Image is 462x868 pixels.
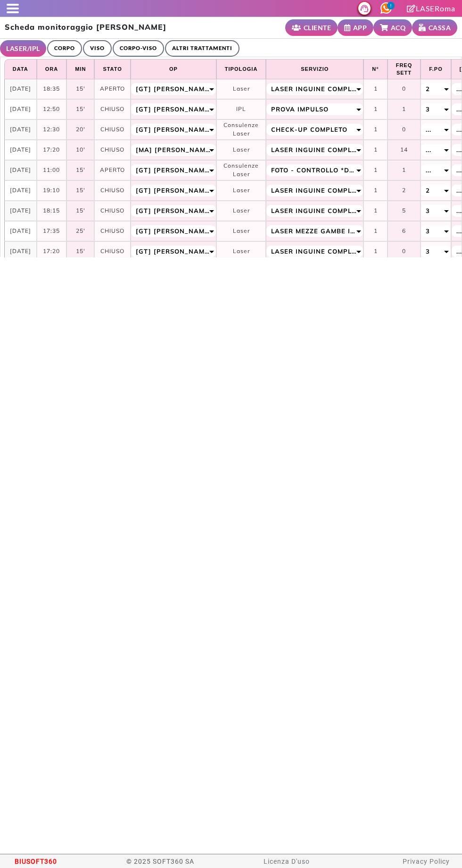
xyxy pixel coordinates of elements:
[4,241,37,262] td: [DATE]
[37,180,66,201] td: 19:10
[216,221,266,241] td: Laser
[426,185,430,196] span: 2
[37,221,66,241] td: 17:35
[271,84,358,94] span: Laser INGUINE Completo
[271,104,329,114] span: PROVA IMPULSO
[66,160,94,180] td: 15'
[426,246,430,256] span: 3
[66,221,94,241] td: 25'
[363,180,387,201] td: 1
[131,59,216,79] th: Op
[456,84,462,94] span: ...
[426,124,431,135] span: ...
[37,79,66,99] td: 18:35
[83,40,112,57] a: VISO
[363,59,387,79] th: N°
[216,241,266,262] td: Laser
[426,165,431,175] span: ...
[412,19,457,36] a: CASSA
[388,99,421,119] td: 1
[66,99,94,119] td: 15'
[37,119,66,140] td: 12:30
[373,19,412,36] a: ACQ
[266,59,363,79] th: Servizio
[426,104,430,114] span: 3
[216,79,266,99] td: Laser
[388,140,421,160] td: 14
[271,165,358,175] span: FOTO - Controllo *da remoto* tramite foto
[37,99,66,119] td: 12:50
[4,201,37,221] td: [DATE]
[388,79,421,99] td: 0
[4,160,37,180] td: [DATE]
[407,5,416,12] i: Clicca per andare alla pagina di firma
[456,124,462,135] span: ...
[4,221,37,241] td: [DATE]
[136,145,211,155] span: [MA] [PERSON_NAME]
[363,241,387,262] td: 1
[363,221,387,241] td: 1
[94,241,130,262] td: CHIUSO
[363,140,387,160] td: 1
[216,160,266,180] td: Consulenze Laser
[47,40,82,57] a: CORPO
[37,201,66,221] td: 18:15
[403,858,450,865] a: Privacy Policy
[388,241,421,262] td: 0
[94,221,130,241] td: CHIUSO
[456,226,462,236] span: ...
[4,99,37,119] td: [DATE]
[426,205,430,216] span: 3
[388,59,421,79] th: Freq sett
[136,124,211,135] span: [GT] [PERSON_NAME]
[388,160,421,180] td: 1
[136,246,211,256] span: [GT] [PERSON_NAME]
[363,160,387,180] td: 1
[271,246,358,256] span: Laser INGUINE Completo
[113,40,164,57] a: CORPO-VISO
[94,79,130,99] td: APERTO
[216,180,266,201] td: Laser
[136,84,211,94] span: [GT] [PERSON_NAME]
[66,79,94,99] td: 15'
[429,23,451,33] small: CASSA
[407,4,455,13] a: LASERoma
[37,160,66,180] td: 11:00
[264,858,310,865] a: Licenza D'uso
[388,201,421,221] td: 5
[456,165,462,175] span: ...
[66,119,94,140] td: 20'
[271,205,358,216] span: Laser INGUINE Completo
[388,119,421,140] td: 0
[363,79,387,99] td: 1
[94,180,130,201] td: CHIUSO
[216,59,266,79] th: Tipologia
[456,246,462,256] span: ...
[4,180,37,201] td: [DATE]
[136,226,211,236] span: [GT] [PERSON_NAME]
[271,185,358,196] span: Laser INGUINE Completo
[456,145,462,155] span: ...
[353,23,367,33] small: APP
[456,104,462,114] span: ...
[304,23,331,33] small: CLIENTE
[271,145,358,155] span: Laser INGUINE Completo
[94,99,130,119] td: CHIUSO
[426,145,431,155] span: ...
[271,226,358,236] span: Laser Mezze gambe inferiori
[94,201,130,221] td: CHIUSO
[216,119,266,140] td: Consulenze Laser
[37,59,66,79] th: ora
[285,19,338,36] a: CLIENTE
[421,59,451,79] th: F.po
[66,241,94,262] td: 15'
[5,23,166,32] h2: Scheda monitoraggio [PERSON_NAME]
[456,185,462,196] span: ...
[136,205,211,216] span: [GT] [PERSON_NAME]
[4,79,37,99] td: [DATE]
[4,140,37,160] td: [DATE]
[66,180,94,201] td: 15'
